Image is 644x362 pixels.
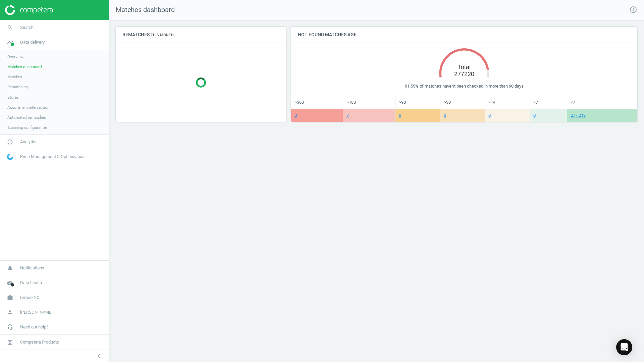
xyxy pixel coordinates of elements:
div: 91.55% of matches haven't been checked in more than 90 days [298,83,631,89]
a: 0 [488,113,491,118]
a: 0 [399,113,401,118]
i: chevron_left [95,352,103,360]
span: Rematching [7,84,28,90]
span: Search [20,24,34,31]
h4: Rematches [116,27,180,43]
span: Notifications [20,265,44,271]
img: ajHJNr6hYgQAAAAASUVORK5CYII= [5,5,53,15]
span: Matches [7,74,22,80]
i: timeline [4,36,16,49]
a: 0 [444,113,446,118]
tspan: Total [458,64,471,70]
img: wGWNvw8QSZomAAAAABJRU5ErkJggg== [7,154,13,160]
a: 277 213 [571,113,586,118]
tspan: 277220 [454,71,474,77]
a: 7 [346,113,349,118]
span: Price Management & Optimization [20,154,85,160]
i: person [4,306,16,319]
i: headset_mic [4,321,16,333]
a: 0 [294,113,297,118]
small: This month [151,33,174,37]
a: 0 [533,113,536,118]
i: work [4,291,16,304]
i: pie_chart_outlined [4,136,16,148]
td: >180 [343,96,395,109]
i: search [4,21,16,34]
div: Open Intercom Messenger [616,339,632,355]
i: notifications [4,262,16,274]
td: <7 [567,96,637,109]
span: Competera Products [20,339,59,345]
span: Automated rematches [7,115,46,120]
span: Data health [20,280,42,286]
span: Matches dashboard [109,5,175,15]
span: Data delivery [20,39,45,45]
span: Matches dashboard [7,64,42,69]
i: cloud_done [4,276,16,289]
i: info_outline [629,6,637,14]
span: Overview [7,54,23,59]
span: Stores [7,95,19,100]
td: >360 [291,96,343,109]
span: [PERSON_NAME] [20,309,52,315]
td: >90 [395,96,440,109]
button: chevron_left [90,352,107,360]
td: >7 [530,96,567,109]
td: >30 [440,96,485,109]
span: Assortment intersection [7,105,49,110]
a: info_outline [629,6,637,14]
span: Need our help? [20,324,48,330]
span: Scanning configuration [7,125,47,130]
h4: Not found matches age [291,27,363,43]
td: >14 [485,96,530,109]
span: Lyreco NO [20,295,40,301]
span: Analytics [20,139,38,145]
